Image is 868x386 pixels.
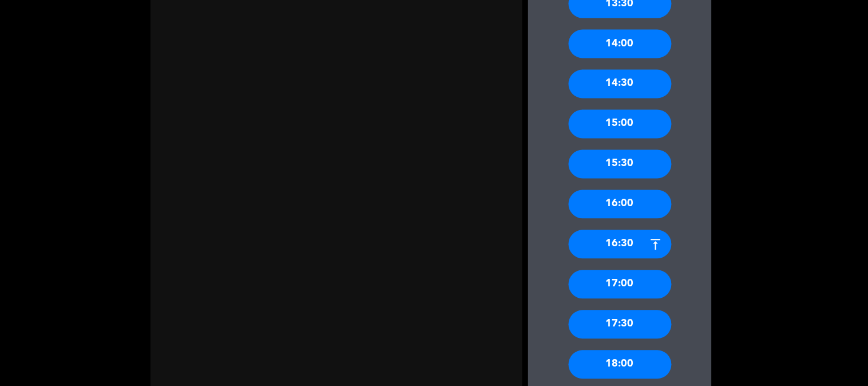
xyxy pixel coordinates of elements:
[569,110,672,139] div: 15:00
[569,150,672,179] div: 15:30
[569,350,672,379] div: 18:00
[569,30,672,58] div: 14:00
[569,270,672,299] div: 17:00
[569,310,672,339] div: 17:30
[569,190,672,219] div: 16:00
[569,70,672,99] div: 14:30
[569,230,672,259] div: 16:30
